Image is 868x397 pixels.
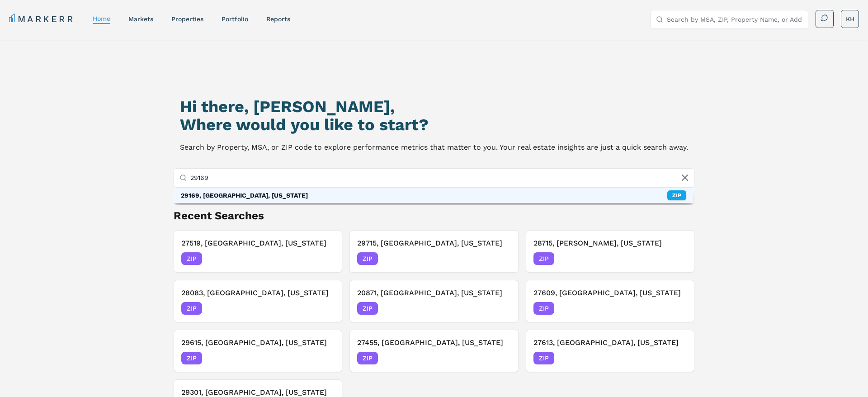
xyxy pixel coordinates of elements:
[533,288,687,298] h3: 27609, [GEOGRAPHIC_DATA], [US_STATE]
[181,337,335,348] h3: 29615, [GEOGRAPHIC_DATA], [US_STATE]
[181,191,308,200] div: 29169, [GEOGRAPHIC_DATA], [US_STATE]
[667,10,802,28] input: Search by MSA, ZIP, Property Name, or Address
[357,238,510,249] h3: 29715, [GEOGRAPHIC_DATA], [US_STATE]
[533,252,554,265] span: ZIP
[533,352,554,364] span: ZIP
[357,288,510,298] h3: 20871, [GEOGRAPHIC_DATA], [US_STATE]
[314,354,335,363] span: [DATE]
[533,238,687,249] h3: 28715, [PERSON_NAME], [US_STATE]
[181,302,202,315] span: ZIP
[349,230,518,273] button: 29715, [GEOGRAPHIC_DATA], [US_STATE]ZIP[DATE]
[314,254,335,263] span: [DATE]
[666,354,687,363] span: [DATE]
[174,188,693,203] div: Suggestions
[491,304,511,313] span: [DATE]
[222,15,248,23] a: Portfolio
[180,116,688,134] h2: Where would you like to start?
[171,15,203,23] a: properties
[491,254,511,263] span: [DATE]
[667,190,686,200] div: ZIP
[526,230,694,273] button: 28715, [PERSON_NAME], [US_STATE]ZIP[DATE]
[174,188,693,203] div: ZIP: 29169, West Columbia, South Carolina
[180,141,688,154] p: Search by Property, MSA, or ZIP code to explore performance metrics that matter to you. Your real...
[526,330,694,372] button: 27613, [GEOGRAPHIC_DATA], [US_STATE]ZIP[DATE]
[174,230,342,273] button: 27519, [GEOGRAPHIC_DATA], [US_STATE]ZIP[DATE]
[174,330,342,372] button: 29615, [GEOGRAPHIC_DATA], [US_STATE]ZIP[DATE]
[180,98,688,116] h1: Hi there, [PERSON_NAME],
[128,15,153,23] a: markets
[357,352,378,364] span: ZIP
[190,169,689,187] input: Search by MSA, ZIP, Property Name, or Address
[349,330,518,372] button: 27455, [GEOGRAPHIC_DATA], [US_STATE]ZIP[DATE]
[491,354,511,363] span: [DATE]
[174,280,342,322] button: 28083, [GEOGRAPHIC_DATA], [US_STATE]ZIP[DATE]
[357,252,378,265] span: ZIP
[93,15,110,22] a: home
[666,304,687,313] span: [DATE]
[533,337,687,348] h3: 27613, [GEOGRAPHIC_DATA], [US_STATE]
[357,337,510,348] h3: 27455, [GEOGRAPHIC_DATA], [US_STATE]
[666,254,687,263] span: [DATE]
[181,252,202,265] span: ZIP
[181,238,335,249] h3: 27519, [GEOGRAPHIC_DATA], [US_STATE]
[526,280,694,322] button: 27609, [GEOGRAPHIC_DATA], [US_STATE]ZIP[DATE]
[841,10,859,28] button: KH
[174,208,694,223] h2: Recent Searches
[181,288,335,298] h3: 28083, [GEOGRAPHIC_DATA], [US_STATE]
[266,15,290,23] a: reports
[533,302,554,315] span: ZIP
[846,14,854,24] span: KH
[314,304,335,313] span: [DATE]
[181,352,202,364] span: ZIP
[9,13,75,25] a: MARKERR
[357,302,378,315] span: ZIP
[349,280,518,322] button: 20871, [GEOGRAPHIC_DATA], [US_STATE]ZIP[DATE]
